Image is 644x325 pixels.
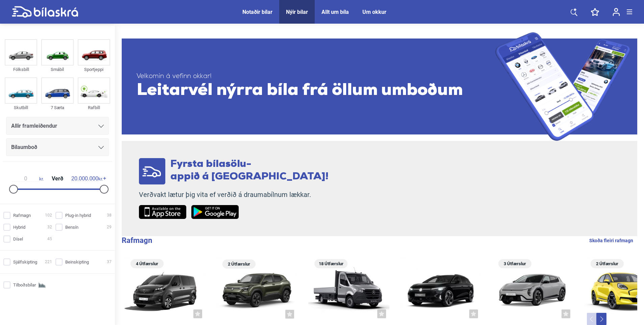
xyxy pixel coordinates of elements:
img: user-login.svg [613,8,620,16]
span: Verð [50,176,65,181]
div: Smábíl [41,66,74,73]
span: Velkomin á vefinn okkar! [137,72,495,81]
span: 221 [45,258,52,266]
span: 102 [45,212,52,219]
a: Skoða fleiri rafmagn [589,236,633,245]
span: 45 [47,235,52,243]
p: Verðvakt lætur þig vita ef verðið á draumabílnum lækkar. [139,191,329,199]
span: Sjálfskipting [13,258,37,266]
span: Tilboðsbílar [13,281,36,289]
span: Plug-in hybrid [65,212,91,219]
a: Notaðir bílar [242,9,272,15]
a: Velkomin á vefinn okkar!Leitarvél nýrra bíla frá öllum umboðum [122,32,637,141]
span: kr. [71,176,103,182]
button: Next [596,313,606,325]
span: Rafmagn [13,212,31,219]
span: 37 [107,258,112,266]
div: Fólksbíll [5,66,37,73]
span: Allir framleiðendur [11,121,57,131]
button: Previous [587,313,597,325]
div: Sportjeppi [78,66,110,73]
span: Bensín [65,224,78,231]
span: 38 [107,212,112,219]
span: 29 [107,224,112,231]
span: 2 Útfærslur [594,259,620,268]
div: Skutbíll [5,104,37,111]
span: 2 Útfærslur [226,259,252,269]
div: 7 Sæta [41,104,74,111]
span: 32 [47,224,52,231]
span: Hybrid [13,224,25,231]
a: Nýir bílar [286,9,308,15]
span: 4 Útfærslur [134,259,160,268]
span: 18 Útfærslur [318,259,344,268]
span: Bílaumboð [11,143,37,152]
span: Fyrsta bílasölu- appið á [GEOGRAPHIC_DATA]! [170,159,329,182]
span: Dísel [13,235,23,243]
a: Um okkur [362,9,386,15]
b: Rafmagn [122,236,152,245]
span: kr. [12,176,44,182]
span: 3 Útfærslur [502,259,528,268]
span: Beinskipting [65,258,89,266]
span: Leitarvél nýrra bíla frá öllum umboðum [137,81,495,101]
a: Allt um bíla [321,9,349,15]
div: Rafbíll [78,104,110,111]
